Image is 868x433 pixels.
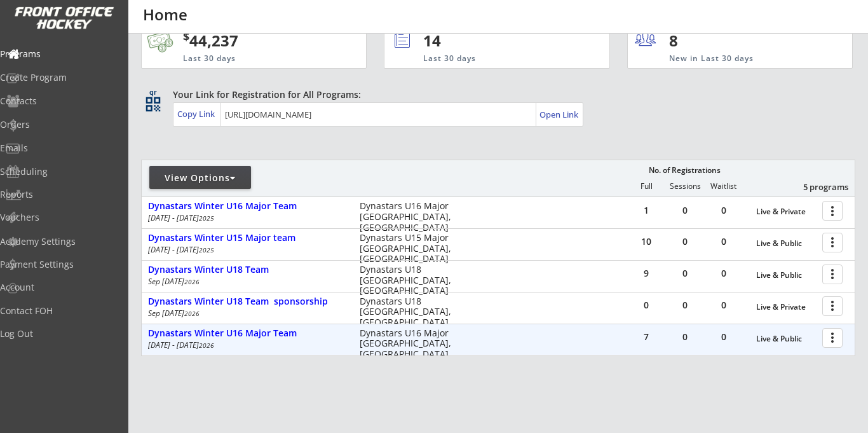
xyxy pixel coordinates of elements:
[148,246,342,254] div: [DATE] - [DATE]
[627,237,665,246] div: 10
[756,239,816,248] div: Live & Public
[149,172,251,184] div: View Options
[539,109,580,120] div: Open Link
[423,53,557,64] div: Last 30 days
[822,233,843,252] button: more_vert
[539,106,580,123] a: Open Link
[199,245,214,254] em: 2025
[669,30,747,52] div: 8
[184,277,200,286] em: 2026
[645,166,724,175] div: No. of Registrations
[627,333,665,341] div: 7
[822,296,843,316] button: more_vert
[756,271,816,280] div: Live & Public
[423,30,566,52] div: 14
[148,265,346,275] div: Dynastars Winter U18 Team
[756,303,816,312] div: Live & Private
[148,328,346,339] div: Dynastars Winter U16 Major Team
[705,333,743,341] div: 0
[666,301,704,310] div: 0
[627,269,665,278] div: 9
[148,201,346,212] div: Dynastars Winter U16 Major Team
[666,269,704,278] div: 0
[822,201,843,221] button: more_vert
[705,206,743,215] div: 0
[183,30,326,52] div: 44,237
[148,310,342,317] div: Sep [DATE]
[148,296,346,307] div: Dynastars Winter U18 Team sponsorship
[627,301,665,310] div: 0
[705,269,743,278] div: 0
[822,265,843,284] button: more_vert
[669,53,793,64] div: New in Last 30 days
[704,182,742,191] div: Waitlist
[148,341,342,349] div: [DATE] - [DATE]
[148,214,342,222] div: [DATE] - [DATE]
[360,201,459,233] div: Dynastars U16 Major [GEOGRAPHIC_DATA], [GEOGRAPHIC_DATA]
[148,233,346,244] div: Dynastars Winter U15 Major team
[666,182,704,191] div: Sessions
[627,206,665,215] div: 1
[145,88,160,97] div: qr
[756,207,816,216] div: Live & Private
[199,214,214,223] em: 2025
[360,296,459,328] div: Dynastars U18 [GEOGRAPHIC_DATA], [GEOGRAPHIC_DATA]
[822,328,843,348] button: more_vert
[184,309,200,318] em: 2026
[705,237,743,246] div: 0
[360,233,459,265] div: Dynastars U15 Major [GEOGRAPHIC_DATA], [GEOGRAPHIC_DATA]
[705,301,743,310] div: 0
[199,341,214,350] em: 2026
[666,333,704,341] div: 0
[177,108,217,120] div: Copy Link
[666,206,704,215] div: 0
[627,182,665,191] div: Full
[782,181,848,193] div: 5 programs
[756,334,816,343] div: Live & Public
[173,88,816,101] div: Your Link for Registration for All Programs:
[360,328,459,360] div: Dynastars U16 Major [GEOGRAPHIC_DATA], [GEOGRAPHIC_DATA]
[666,237,704,246] div: 0
[148,278,342,285] div: Sep [DATE]
[360,265,459,296] div: Dynastars U18 [GEOGRAPHIC_DATA], [GEOGRAPHIC_DATA]
[183,53,309,64] div: Last 30 days
[183,29,189,44] sup: $
[144,95,163,114] button: qr_code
